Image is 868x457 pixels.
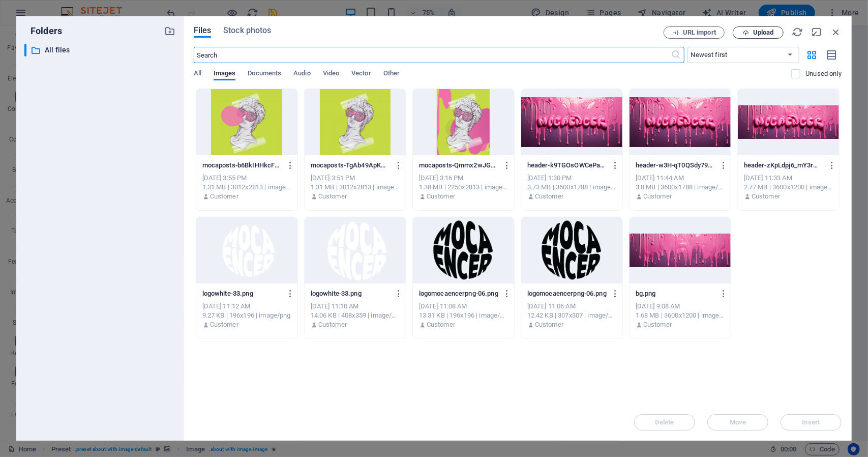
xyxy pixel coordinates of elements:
[733,26,784,39] button: Upload
[202,302,291,311] div: [DATE] 11:12 AM
[527,289,607,298] p: logomocaencerpng-06.png
[636,161,715,170] p: header-w3H-qT0QSdy798bj3d8axA.png
[527,174,616,183] div: [DATE] 1:30 PM
[419,174,508,183] div: [DATE] 3:16 PM
[744,183,833,192] div: 2.77 MB | 3600x1200 | image/png
[752,192,780,201] p: Customer
[427,320,455,329] p: Customer
[318,320,347,329] p: Customer
[636,183,725,192] div: 3.8 MB | 3600x1788 | image/png
[643,320,672,329] p: Customer
[643,192,672,201] p: Customer
[535,320,563,329] p: Customer
[164,25,175,37] i: Create new folder
[202,311,291,320] div: 9.27 KB | 196x196 | image/png
[535,192,563,201] p: Customer
[683,30,716,36] span: URL import
[214,67,236,81] span: Images
[202,174,291,183] div: [DATE] 3:55 PM
[636,302,725,311] div: [DATE] 9:08 AM
[830,26,842,38] i: Close
[311,311,400,320] div: 14.06 KB | 408x359 | image/png
[293,67,310,81] span: Audio
[311,289,391,298] p: logowhite-33.png
[792,26,803,38] i: Reload
[194,24,212,37] span: Files
[45,44,157,56] p: All files
[311,174,400,183] div: [DATE] 3:51 PM
[636,174,725,183] div: [DATE] 11:44 AM
[427,192,455,201] p: Customer
[311,183,400,192] div: 1.31 MB | 3012x2813 | image/png
[194,47,671,63] input: Search
[527,311,616,320] div: 12.42 KB | 307x307 | image/png
[323,67,339,81] span: Video
[24,44,26,56] div: ​
[636,289,715,298] p: bg.png
[351,67,371,81] span: Vector
[664,26,725,39] button: URL import
[811,26,822,38] i: Minimize
[419,183,508,192] div: 1.38 MB | 2250x2813 | image/png
[311,161,391,170] p: mocaposts-TgAb49ApKQU30yzf6ZbGRg.png
[527,183,616,192] div: 3.73 MB | 3600x1788 | image/png
[744,174,833,183] div: [DATE] 11:33 AM
[24,24,62,38] p: Folders
[419,311,508,320] div: 13.31 KB | 196x196 | image/png
[248,67,281,81] span: Documents
[636,311,725,320] div: 1.68 MB | 3600x1200 | image/png
[210,192,238,201] p: Customer
[805,69,842,78] p: Displays only files that are not in use on the website. Files added during this session can still...
[210,320,238,329] p: Customer
[753,30,774,36] span: Upload
[202,183,291,192] div: 1.31 MB | 3012x2813 | image/png
[527,302,616,311] div: [DATE] 11:06 AM
[419,161,499,170] p: mocaposts-Qmmx2wJGWcGWVG-xVSXlhA.png
[202,161,282,170] p: mocaposts-b6BkIHHkcFu63xZDF8BEkw.png
[383,67,400,81] span: Other
[419,302,508,311] div: [DATE] 11:08 AM
[194,67,201,81] span: All
[527,161,607,170] p: header-k9TGOsOWCePaHWB2cJYceA.png
[318,192,347,201] p: Customer
[744,161,824,170] p: header-zKpLdpj6_mY3rm97G6-aIw.png
[311,302,400,311] div: [DATE] 11:10 AM
[202,289,282,298] p: logowhite-33.png
[223,24,271,37] span: Stock photos
[419,289,499,298] p: logomocaencerpng-06.png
